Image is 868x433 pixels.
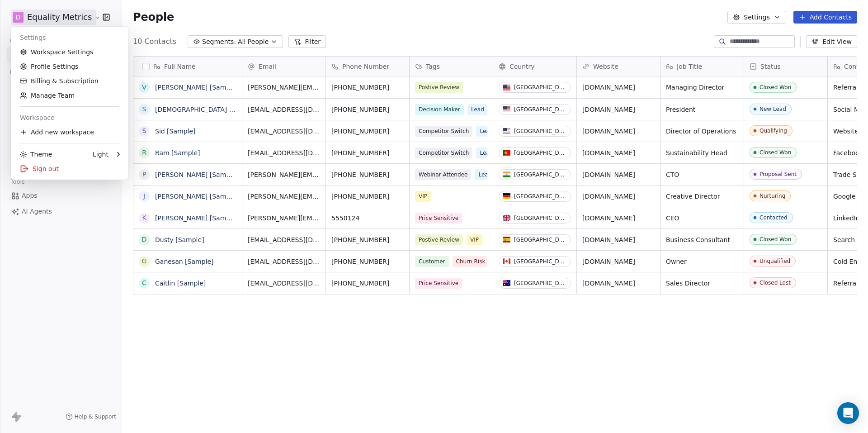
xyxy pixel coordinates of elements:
div: Settings [14,30,125,45]
a: Profile Settings [14,59,125,74]
a: Billing & Subscription [14,74,125,88]
div: Add new workspace [14,125,125,139]
div: v 4.0.25 [25,14,44,22]
div: Light [93,150,108,159]
div: Sign out [14,162,125,176]
div: Keywords by Traffic [100,53,152,59]
div: Domain Overview [34,53,81,59]
img: website_grey.svg [14,24,22,31]
img: tab_keywords_by_traffic_grey.svg [90,52,97,60]
img: logo_orange.svg [14,14,22,22]
div: Theme [20,150,52,159]
a: Manage Team [14,88,125,103]
div: Workspace [14,110,125,125]
div: Domain: [DOMAIN_NAME] [24,24,99,31]
a: Workspace Settings [14,45,125,59]
img: tab_domain_overview_orange.svg [24,52,32,60]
